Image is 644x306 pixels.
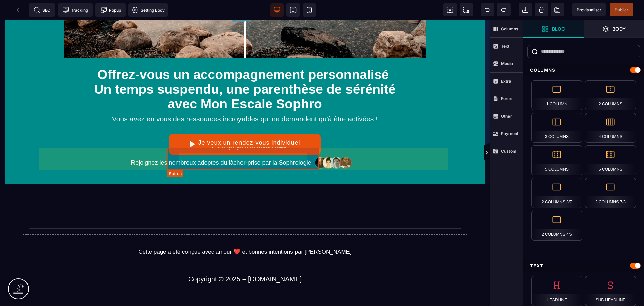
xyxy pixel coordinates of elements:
[100,7,121,13] span: Popup
[67,45,423,93] text: Offrez-vous un accompagnement personnalisé Un temps suspendu, une parenthèse de sérénité avec Mon...
[531,80,582,110] div: 1 Column
[523,260,644,272] div: Text
[531,145,582,175] div: 5 Columns
[577,7,601,12] span: Previsualiser
[501,61,513,66] strong: Media
[585,145,636,175] div: 6 Columns
[5,226,485,237] text: Cette page a été conçue avec amour ❤️ et bonnes intentions par [PERSON_NAME]
[501,149,516,154] strong: Custom
[501,96,514,101] strong: Forms
[67,93,423,104] text: Vous avez en vous des ressources incroyables qui ne demandent qu'à être activées !
[501,26,518,31] strong: Columns
[501,114,512,119] strong: Other
[585,178,636,208] div: 2 Columns 7/3
[531,211,582,241] div: 2 Columns 4/5
[615,7,628,12] span: Publier
[572,3,606,16] span: Preview
[585,80,636,110] div: 2 Columns
[34,7,50,13] span: SEO
[460,3,473,16] span: Screenshot
[501,44,509,49] strong: Text
[612,26,626,31] strong: Body
[62,7,88,13] span: Tracking
[585,276,636,306] div: Sub-Headline
[169,114,320,134] button: Je veux un rendez-vous individuel100% en ligne, pas de déplacement à prévoir
[313,136,354,149] img: 32586e8465b4242308ef789b458fc82f_community-people.png
[501,79,511,84] strong: Extra
[5,254,485,265] text: Copyright © 2025 – [DOMAIN_NAME]
[132,7,165,13] span: Setting Body
[531,276,582,306] div: Headline
[523,20,584,38] span: Open Blocks
[523,64,644,76] div: Columns
[443,3,457,16] span: View components
[552,26,565,31] strong: Bloc
[584,20,644,38] span: Open Layer Manager
[501,131,518,136] strong: Payment
[531,113,582,143] div: 3 Columns
[531,178,582,208] div: 2 Columns 3/7
[129,137,313,148] text: Rejoignez les nombreux adeptes du lâcher-prise par la Sophrologie
[585,113,636,143] div: 4 Columns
